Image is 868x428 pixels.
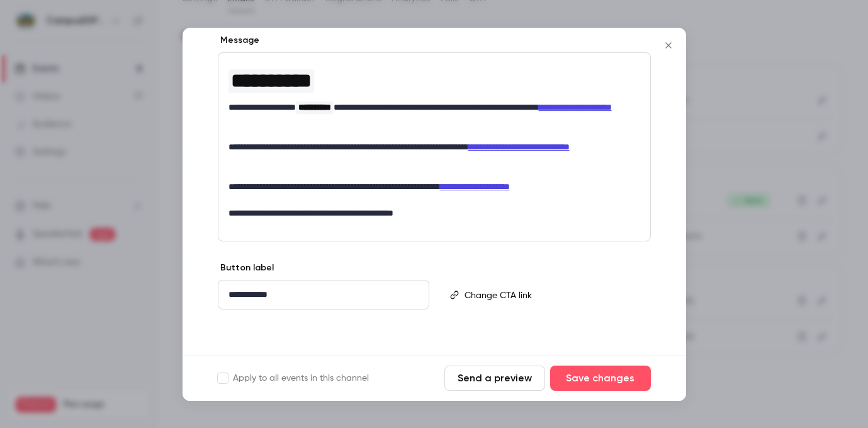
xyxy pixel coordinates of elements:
label: Button label [218,262,274,274]
label: Message [218,34,259,47]
div: editor [459,281,650,309]
button: Close [656,33,681,58]
button: Send a preview [444,366,545,391]
button: Save changes [550,366,651,391]
div: editor [218,53,650,228]
div: editor [218,281,429,309]
label: Apply to all events in this channel [218,372,369,385]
